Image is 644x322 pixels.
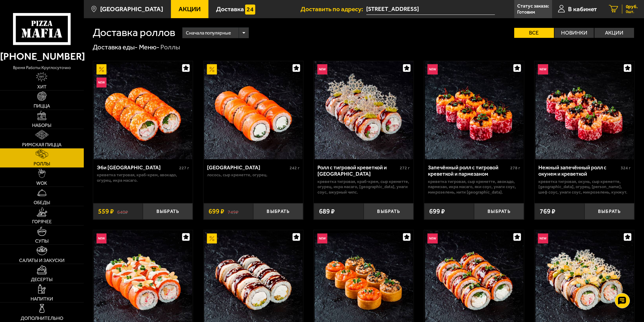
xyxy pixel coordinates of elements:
[428,64,438,74] img: Новинка
[97,78,107,88] img: Новинка
[364,203,414,220] button: Выбрать
[19,258,64,263] span: Салаты и закуски
[228,208,238,215] s: 749 ₽
[511,165,521,171] span: 278 г
[318,164,399,178] div: Ролл с тигровой креветкой и [GEOGRAPHIC_DATA]
[626,5,638,9] span: 0 руб.
[209,208,224,215] span: 699 ₽
[290,165,300,171] span: 242 г
[568,6,597,12] span: В кабинет
[34,161,50,166] span: Роллы
[22,142,61,147] span: Римская пицца
[595,28,634,38] label: Акции
[204,61,304,160] a: АкционныйФиладельфия
[538,64,548,74] img: Новинка
[245,5,255,15] img: 15daf4d41897b9f0e9f617042186c801.svg
[93,61,193,160] a: АкционныйНовинкаЭби Калифорния
[428,234,438,244] img: Новинка
[400,165,410,171] span: 272 г
[216,6,244,12] span: Доставка
[319,208,335,215] span: 689 ₽
[32,123,51,128] span: Наборы
[314,61,414,160] a: НовинкаРолл с тигровой креветкой и Гуакамоле
[117,208,128,215] s: 640 ₽
[207,164,288,171] div: [GEOGRAPHIC_DATA]
[98,208,114,215] span: 559 ₽
[317,64,327,74] img: Новинка
[31,277,53,282] span: Десерты
[301,6,366,12] span: Доставить по адресу:
[139,43,159,51] a: Меню-
[37,85,47,89] span: Хит
[207,172,300,178] p: лосось, Сыр креметте, огурец.
[21,316,63,321] span: Дополнительно
[36,181,47,186] span: WOK
[94,61,192,160] img: Эби Калифорния
[366,4,495,15] span: Наличная улица, 36к5
[317,234,327,244] img: Новинка
[179,6,201,12] span: Акции
[97,234,107,244] img: Новинка
[514,28,554,38] label: Все
[555,28,594,38] label: Новинки
[315,61,413,160] img: Ролл с тигровой креветкой и Гуакамоле
[97,64,107,74] img: Акционный
[31,297,53,301] span: Напитки
[186,27,231,39] span: Сначала популярные
[253,203,303,220] button: Выбрать
[538,234,548,244] img: Новинка
[93,27,176,38] h1: Доставка роллов
[585,203,635,220] button: Выбрать
[207,64,217,74] img: Акционный
[207,234,217,244] img: Акционный
[428,164,509,178] div: Запечённый ролл с тигровой креветкой и пармезаном
[626,10,638,14] span: 0 шт.
[179,165,189,171] span: 227 г
[539,179,631,195] p: креветка тигровая, окунь, Сыр креметте, [GEOGRAPHIC_DATA], огурец, [PERSON_NAME], шеф соус, унаги...
[34,104,50,108] span: Пицца
[34,200,50,205] span: Обеды
[160,43,180,52] div: Роллы
[100,6,163,12] span: [GEOGRAPHIC_DATA]
[535,61,635,160] a: НовинкаНежный запечённый ролл с окунем и креветкой
[517,10,535,15] p: Готовим
[93,43,138,51] a: Доставка еды-
[517,4,549,8] p: Статус заказа:
[425,61,524,160] img: Запечённый ролл с тигровой креветкой и пармезаном
[621,165,631,171] span: 324 г
[429,208,445,215] span: 699 ₽
[32,219,52,224] span: Горячее
[318,179,410,195] p: креветка тигровая, краб-крем, Сыр креметте, огурец, икра масаго, [GEOGRAPHIC_DATA], унаги соус, а...
[536,61,634,160] img: Нежный запечённый ролл с окунем и креветкой
[204,61,303,160] img: Филадельфия
[428,179,521,195] p: креветка тигровая, Сыр креметте, авокадо, пармезан, икра масаго, яки соус, унаги соус, микрозелен...
[366,4,495,15] input: Ваш адрес доставки
[474,203,524,220] button: Выбрать
[539,164,619,178] div: Нежный запечённый ролл с окунем и креветкой
[540,208,556,215] span: 769 ₽
[143,203,193,220] button: Выбрать
[97,172,189,183] p: креветка тигровая, краб-крем, авокадо, огурец, икра масаго.
[424,61,524,160] a: НовинкаЗапечённый ролл с тигровой креветкой и пармезаном
[97,164,178,171] div: Эби [GEOGRAPHIC_DATA]
[35,239,49,244] span: Супы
